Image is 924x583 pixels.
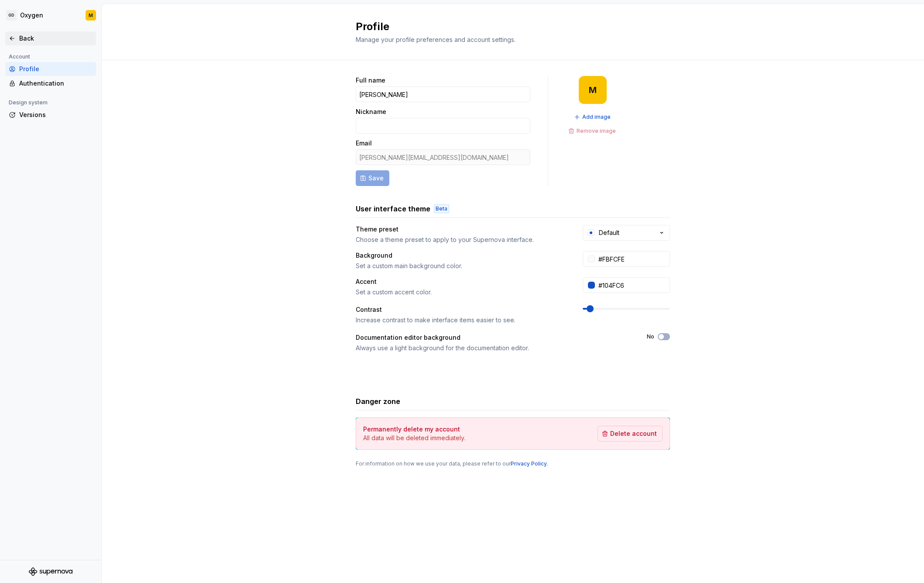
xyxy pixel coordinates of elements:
[356,235,567,244] div: Choose a theme preset to apply to your Supernova interface.
[356,277,567,286] div: Accent
[356,396,400,407] h3: Danger zone
[356,305,567,314] div: Contrast
[19,65,93,73] div: Profile
[356,288,567,297] div: Set a custom accent color.
[434,204,449,213] div: Beta
[571,111,615,123] button: Add image
[595,251,670,267] input: #FFFFFF
[610,429,657,438] span: Delete account
[589,86,597,93] div: M
[595,277,670,293] input: #104FC6
[19,110,93,119] div: Versions
[356,76,385,85] label: Full name
[29,567,72,576] svg: Supernova Logo
[356,316,567,324] div: Increase contrast to make interface items easier to see.
[356,204,430,214] h3: User interface theme
[363,425,460,434] h4: Permanently delete my account
[20,11,43,20] div: Oxygen
[5,52,34,62] div: Account
[599,228,619,237] div: Default
[356,344,631,352] div: Always use a light background for the documentation editor.
[5,76,96,90] a: Authentication
[356,107,386,116] label: Nickname
[5,108,96,122] a: Versions
[5,62,96,76] a: Profile
[19,34,93,43] div: Back
[356,333,631,342] div: Documentation editor background
[356,20,660,34] h2: Profile
[5,97,51,108] div: Design system
[2,6,100,25] button: GDOxygenM
[356,251,567,260] div: Background
[19,79,93,88] div: Authentication
[647,333,654,340] label: No
[356,460,670,467] div: For information on how we use your data, please refer to our .
[5,31,96,45] a: Back
[6,10,17,21] div: GD
[356,36,515,43] span: Manage your profile preferences and account settings.
[598,426,663,442] button: Delete account
[363,434,465,442] p: All data will be deleted immediately.
[583,225,670,241] button: Default
[356,262,567,270] div: Set a custom main background color.
[89,12,93,19] div: M
[356,225,567,234] div: Theme preset
[511,460,547,467] a: Privacy Policy
[582,114,611,121] span: Add image
[356,139,372,148] label: Email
